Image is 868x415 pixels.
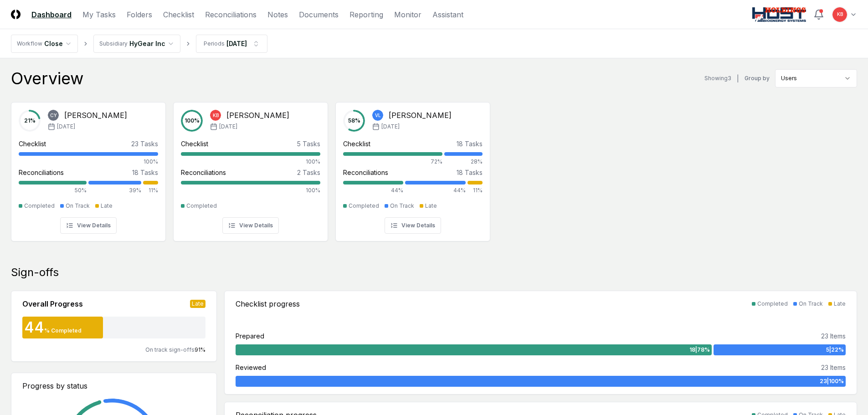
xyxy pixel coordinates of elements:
a: Assistant [432,9,463,20]
button: Periods[DATE] [196,35,267,53]
div: 11% [143,186,158,195]
div: Reconciliations [343,168,388,177]
div: Completed [757,300,788,308]
div: 23 Tasks [131,139,158,149]
span: CY [50,112,57,119]
div: Subsidiary [99,40,128,48]
div: 100% [19,158,158,166]
div: 50% [19,186,87,195]
div: 23 Items [821,363,846,372]
span: 18 | 78 % [689,346,710,354]
a: 58%VL[PERSON_NAME][DATE]Checklist18 Tasks72%28%Reconciliations18 Tasks44%44%11%CompletedOn TrackL... [335,95,490,241]
span: [DATE] [381,123,400,131]
div: Periods [204,40,225,48]
span: 23 | 100 % [820,377,844,385]
button: View Details [222,217,279,234]
button: KB [832,6,848,23]
a: Notes [267,9,288,20]
div: 100% [181,158,320,166]
label: Group by [745,76,770,81]
div: Late [425,202,437,210]
div: 18 Tasks [132,168,158,177]
div: Completed [349,202,379,210]
img: Host NA Holdings logo [752,7,806,22]
a: Documents [299,9,339,20]
div: Late [190,300,205,308]
a: Checklist progressCompletedOn TrackLatePrepared23 Items18|78%5|22%Reviewed23 Items23|100% [224,291,857,395]
nav: breadcrumb [11,35,267,53]
div: On Track [799,300,823,308]
div: Overall Progress [22,298,83,309]
div: 44% [343,186,403,195]
span: [DATE] [57,123,75,131]
div: Workflow [17,40,42,48]
div: [PERSON_NAME] [64,110,127,121]
a: Checklist [163,9,194,20]
div: 18 Tasks [457,139,483,149]
span: 5 | 22 % [826,346,844,354]
div: On Track [390,202,414,210]
button: View Details [60,217,117,234]
a: Reporting [349,9,383,20]
div: 100% [181,186,320,195]
div: 5 Tasks [297,139,320,149]
img: Logo [11,10,21,19]
span: VL [375,112,381,119]
a: Monitor [394,9,421,20]
div: 44 [22,320,44,335]
div: Prepared [236,331,264,341]
div: Reviewed [236,363,266,372]
span: KB [837,11,843,18]
div: 44% [405,186,465,195]
div: | [737,74,739,83]
div: Reconciliations [19,168,64,177]
div: Checklist progress [236,298,300,309]
a: 100%KB[PERSON_NAME][DATE]Checklist5 Tasks100%Reconciliations2 Tasks100%CompletedView Details [173,95,328,241]
div: 18 Tasks [457,168,483,177]
div: Sign-offs [11,265,857,280]
div: [DATE] [226,39,247,48]
a: Reconciliations [205,9,257,20]
a: Folders [127,9,152,20]
div: Late [834,300,846,308]
a: My Tasks [82,9,116,20]
div: On Track [66,202,90,210]
div: 72% [343,158,442,166]
div: [PERSON_NAME] [389,110,452,121]
span: 91 % [195,346,205,353]
a: 21%CY[PERSON_NAME][DATE]Checklist23 Tasks100%Reconciliations18 Tasks50%39%11%CompletedOn TrackLat... [11,95,166,241]
div: Checklist [343,139,370,149]
span: On track sign-offs [145,346,195,353]
span: [DATE] [219,123,237,131]
div: Reconciliations [181,168,226,177]
span: KB [213,112,219,119]
div: 28% [444,158,483,166]
div: Checklist [181,139,208,149]
div: Completed [186,202,217,210]
div: Progress by status [22,380,205,391]
div: [PERSON_NAME] [226,110,289,121]
div: Completed [24,202,55,210]
div: 11% [467,186,483,195]
div: 39% [88,186,141,195]
div: Overview [11,69,83,87]
div: % Completed [44,327,82,335]
div: 23 Items [821,331,846,341]
div: Checklist [19,139,46,149]
div: Late [101,202,113,210]
div: 2 Tasks [297,168,320,177]
button: View Details [385,217,441,234]
div: Showing 3 [704,74,731,82]
a: Dashboard [31,9,72,20]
